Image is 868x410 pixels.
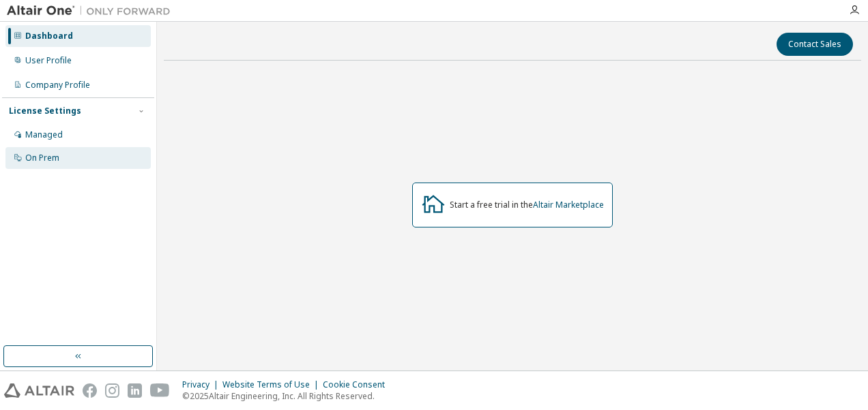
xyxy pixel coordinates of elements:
img: Altair One [7,4,177,18]
p: © 2025 Altair Engineering, Inc. All Rights Reserved. [182,390,393,402]
div: License Settings [9,106,81,116]
div: Managed [25,129,63,140]
div: User Profile [25,55,72,66]
a: Altair Marketplace [533,199,604,210]
img: youtube.svg [150,383,170,398]
div: Website Terms of Use [222,379,323,390]
img: linkedin.svg [128,383,142,398]
img: altair_logo.svg [4,383,74,398]
div: Start a free trial in the [450,200,604,210]
button: Contact Sales [777,33,853,56]
div: Privacy [182,379,222,390]
div: On Prem [25,153,59,163]
div: Cookie Consent [323,379,393,390]
div: Dashboard [25,31,73,42]
img: instagram.svg [105,383,119,398]
div: Company Profile [25,80,90,91]
img: facebook.svg [83,383,97,398]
